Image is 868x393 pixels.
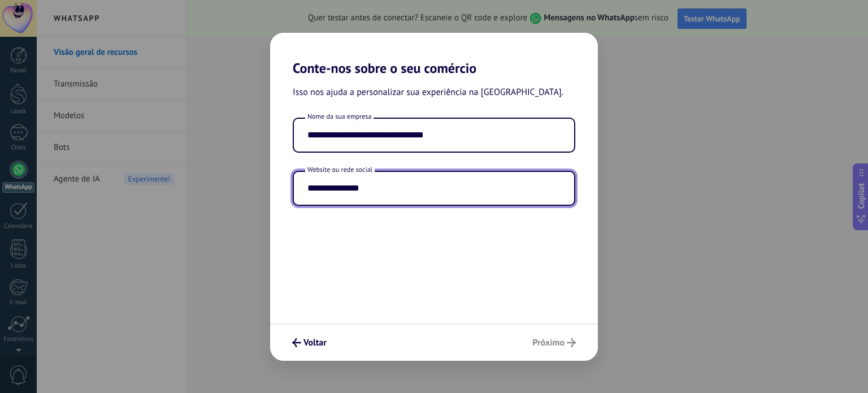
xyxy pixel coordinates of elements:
[305,112,374,122] span: Nome da sua empresa
[287,333,332,352] button: Voltar
[305,165,375,175] span: Website ou rede social
[293,85,563,100] span: Isso nos ajuda a personalizar sua experiência na [GEOGRAPHIC_DATA].
[303,339,327,347] span: Voltar
[270,33,598,76] h2: Conte-nos sobre o seu comércio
